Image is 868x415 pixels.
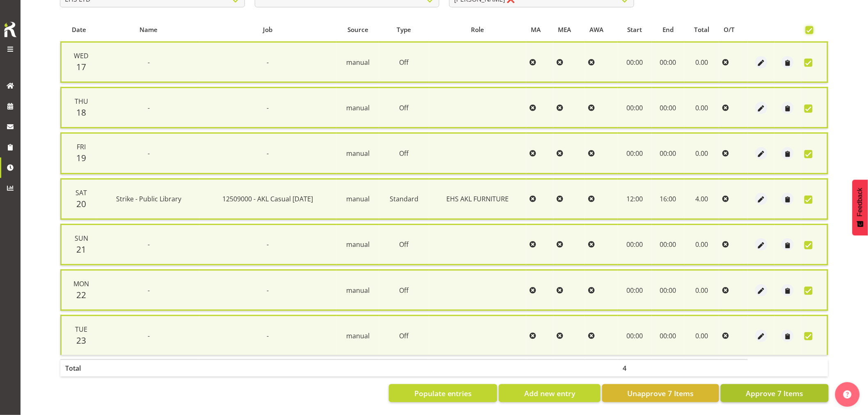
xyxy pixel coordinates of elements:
[379,132,429,174] td: Off
[662,25,674,34] span: End
[76,198,86,210] span: 20
[499,384,600,402] button: Add new entry
[77,142,86,151] span: Fri
[379,224,429,265] td: Off
[618,132,652,174] td: 00:00
[852,180,868,235] button: Feedback - Show survey
[346,286,370,295] span: manual
[76,289,86,301] span: 22
[346,103,370,112] span: manual
[652,315,684,355] td: 00:00
[148,240,150,249] span: -
[346,149,370,158] span: manual
[267,240,269,249] span: -
[531,25,541,34] span: MA
[590,25,604,34] span: AWA
[267,286,269,295] span: -
[148,331,150,340] span: -
[379,41,429,83] td: Off
[2,21,18,39] img: Rosterit icon logo
[684,41,719,83] td: 0.00
[148,286,150,295] span: -
[76,61,86,73] span: 17
[652,87,684,128] td: 00:00
[73,279,89,288] span: Mon
[618,269,652,311] td: 00:00
[148,58,150,67] span: -
[75,325,87,334] span: Tue
[116,194,181,203] span: Strike - Public Library
[267,149,269,158] span: -
[346,58,370,67] span: manual
[75,188,87,197] span: Sat
[843,390,852,399] img: help-xxl-2.png
[652,224,684,265] td: 00:00
[652,41,684,83] td: 00:00
[148,149,150,158] span: -
[652,178,684,220] td: 16:00
[76,107,86,118] span: 18
[652,269,684,311] td: 00:00
[746,388,803,399] span: Approve 7 Items
[446,194,509,203] span: EHS AKL FURNITURE
[618,41,652,83] td: 00:00
[74,51,89,60] span: Wed
[558,25,571,34] span: MEA
[379,178,429,220] td: Standard
[148,103,150,112] span: -
[139,25,158,34] span: Name
[721,384,829,402] button: Approve 7 Items
[389,384,497,402] button: Populate entries
[628,25,642,34] span: Start
[684,269,719,311] td: 0.00
[72,25,86,34] span: Date
[267,331,269,340] span: -
[75,97,88,106] span: Thu
[602,384,719,402] button: Unapprove 7 Items
[76,152,86,164] span: 19
[627,388,694,399] span: Unapprove 7 Items
[684,178,719,220] td: 4.00
[347,25,368,34] span: Source
[346,331,370,340] span: manual
[618,178,652,220] td: 12:00
[694,25,709,34] span: Total
[724,25,735,34] span: O/T
[471,25,484,34] span: Role
[618,315,652,355] td: 00:00
[379,87,429,128] td: Off
[684,87,719,128] td: 0.00
[76,335,86,346] span: 23
[857,188,864,217] span: Feedback
[379,269,429,311] td: Off
[346,194,370,203] span: manual
[684,132,719,174] td: 0.00
[263,25,273,34] span: Job
[267,58,269,67] span: -
[223,194,313,203] span: 12509000 - AKL Casual [DATE]
[618,87,652,128] td: 00:00
[618,224,652,265] td: 00:00
[397,25,411,34] span: Type
[346,240,370,249] span: manual
[75,234,88,243] span: Sun
[267,103,269,112] span: -
[60,359,98,376] th: Total
[379,315,429,355] td: Off
[652,132,684,174] td: 00:00
[414,388,472,399] span: Populate entries
[524,388,575,399] span: Add new entry
[76,244,86,255] span: 21
[684,315,719,355] td: 0.00
[618,359,652,376] th: 4
[684,224,719,265] td: 0.00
